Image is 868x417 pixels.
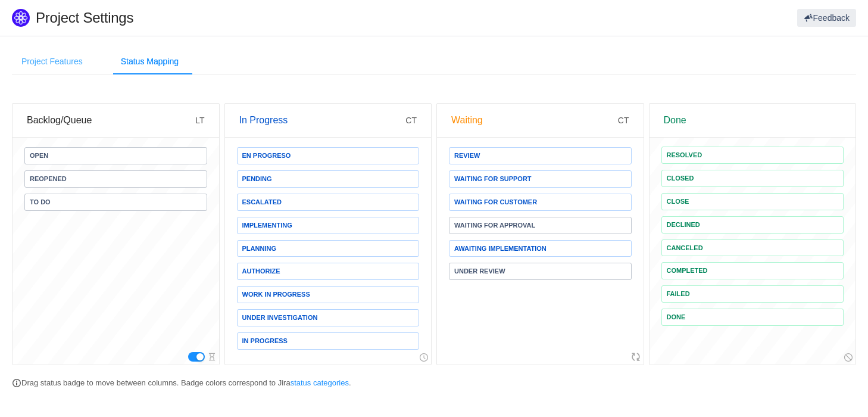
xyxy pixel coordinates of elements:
[242,176,272,182] span: Pending
[667,175,694,182] span: Closed
[239,104,406,137] div: In Progress
[454,222,535,229] span: Waiting for approval
[451,104,618,137] div: Waiting
[664,104,842,137] div: Done
[797,9,856,27] button: Feedback
[12,9,30,27] img: Quantify
[454,153,480,159] span: Review
[208,353,216,361] i: icon: hourglass
[242,153,291,159] span: En Progreso
[667,314,686,320] span: Done
[27,104,195,137] div: Backlog/Queue
[454,176,532,182] span: Waiting for support
[242,268,280,275] span: Authorize
[454,268,505,275] span: Under review
[195,116,204,125] span: LT
[12,48,92,75] div: Project Features
[30,176,67,182] span: Reopened
[242,338,288,344] span: In Progress
[667,245,703,251] span: Canceled
[242,245,276,252] span: Planning
[454,245,547,252] span: Awaiting implementation
[667,267,708,274] span: Completed
[667,291,690,297] span: Failed
[618,116,629,125] span: CT
[420,353,428,362] i: icon: clock-circle
[30,199,51,206] span: To Do
[242,291,310,298] span: Work in progress
[291,378,349,387] a: status categories
[667,222,700,228] span: Declined
[36,9,520,27] h1: Project Settings
[242,222,292,229] span: Implementing
[667,152,702,158] span: Resolved
[405,116,417,125] span: CT
[844,353,853,362] i: icon: stop
[242,315,318,321] span: Under investigation
[12,377,856,389] p: Drag status badge to move between columns. Badge colors correspond to Jira .
[454,199,537,206] span: Waiting for customer
[242,199,282,206] span: Escalated
[30,153,48,159] span: Open
[111,48,188,75] div: Status Mapping
[667,198,689,205] span: Close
